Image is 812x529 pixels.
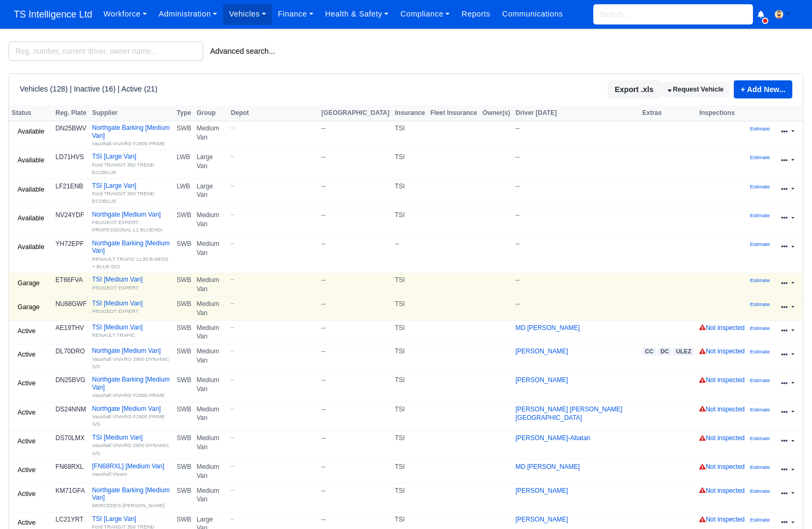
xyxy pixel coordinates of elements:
[319,373,392,402] td: --
[231,239,316,246] small: --
[92,434,171,457] a: TSI [Medium Van]Vauxhall VIVARO 2900 DYNAMIC S/S
[231,324,316,330] small: --
[750,125,770,132] a: Estimate
[750,464,770,470] small: Estimate
[516,434,591,442] a: [PERSON_NAME]-Abatan
[392,105,428,121] th: Insurance
[513,105,640,121] th: Driver [DATE]
[231,376,316,383] small: --
[174,402,194,431] td: SWB
[92,392,165,398] small: Vauxhall VIVARO F2900 PRIME
[203,42,282,60] button: Advanced search...
[319,459,392,483] td: --
[55,487,85,494] strong: KM71GFA
[750,406,770,413] a: Estimate
[319,236,392,273] td: --
[392,179,428,208] td: TSI
[392,373,428,402] td: TSI
[392,121,428,150] td: TSI
[12,276,46,291] a: Garage
[392,344,428,373] td: TSI
[642,348,656,356] span: CC
[699,348,744,355] a: Not inspected
[231,515,316,522] small: --
[319,344,392,373] td: --
[92,324,171,339] a: TSI [Medium Van]RENAULT TRAFIC
[92,140,165,146] small: Vauxhall VIVARO F2900 PRIME
[194,105,228,121] th: Group
[319,208,392,236] td: --
[730,80,792,98] div: + Add New...
[194,121,228,150] td: Medium Van
[319,150,392,179] td: --
[750,276,770,284] a: Estimate
[699,487,744,494] a: Not inspected
[231,211,316,218] small: --
[319,4,395,24] a: Health & Safety
[55,434,85,442] strong: DS70LMX
[55,276,82,284] strong: ET66FVA
[516,516,568,523] a: [PERSON_NAME]
[392,273,428,297] td: TSI
[516,376,568,384] a: [PERSON_NAME]
[55,376,85,384] strong: DN25BVG
[319,179,392,208] td: --
[428,105,480,121] th: Fleet Insurance
[12,486,42,502] a: Active
[12,182,50,197] a: Available
[194,483,228,512] td: Medium Van
[174,297,194,321] td: SWB
[174,150,194,179] td: LWB
[12,300,46,315] a: Garage
[231,153,316,160] small: --
[750,377,770,383] small: Estimate
[92,308,139,314] small: PEUGEOT EXPERT
[496,4,569,24] a: Communications
[12,124,50,139] a: Available
[392,297,428,321] td: TSI
[750,183,770,190] a: Estimate
[194,431,228,459] td: Medium Van
[392,459,428,483] td: TSI
[699,463,744,470] a: Not inspected
[92,462,171,478] a: [FN68RXL] [Medium Van]Vauxhall Vivaro
[319,431,392,459] td: --
[92,442,169,456] small: Vauxhall VIVARO 2900 DYNAMIC S/S
[92,486,171,509] a: Northgate Barking [Medium Van]MERCEDES-[PERSON_NAME]
[516,406,623,422] a: [PERSON_NAME] [PERSON_NAME][GEOGRAPHIC_DATA]
[55,125,86,132] strong: DN25BWV
[228,105,319,121] th: Depot
[750,184,770,189] small: Estimate
[660,82,730,97] a: Request Vehicle
[750,488,770,494] small: Estimate
[392,402,428,431] td: TSI
[174,208,194,236] td: SWB
[516,348,568,355] a: [PERSON_NAME]
[231,405,316,412] small: --
[750,325,770,331] small: Estimate
[55,240,84,247] strong: YH72EPF
[92,502,164,508] small: MERCEDES-[PERSON_NAME]
[194,320,228,344] td: Medium Van
[750,516,770,523] a: Estimate
[392,431,428,459] td: TSI
[231,276,316,283] small: --
[12,324,42,339] a: Active
[92,376,171,399] a: Northgate Barking [Medium Van]Vauxhall VIVARO F2900 PRIME
[55,406,86,413] strong: DS24NNM
[92,276,171,291] a: TSI [Medium Van]PEUGEOT EXPERT
[750,517,770,523] small: Estimate
[153,4,223,24] a: Administration
[319,402,392,431] td: --
[92,332,135,338] small: RENAULT TRAFIC
[750,277,770,283] small: Estimate
[272,4,319,24] a: Finance
[92,239,171,270] a: Northgate Barking [Medium Van]RENAULT TRAFIC LL30 B-NESS + BLUE DCI
[92,285,139,291] small: PEUGEOT EXPERT
[174,236,194,273] td: SWB
[174,121,194,150] td: SWB
[513,273,640,297] td: --
[174,344,194,373] td: SWB
[12,405,42,420] a: Active
[750,487,770,494] a: Estimate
